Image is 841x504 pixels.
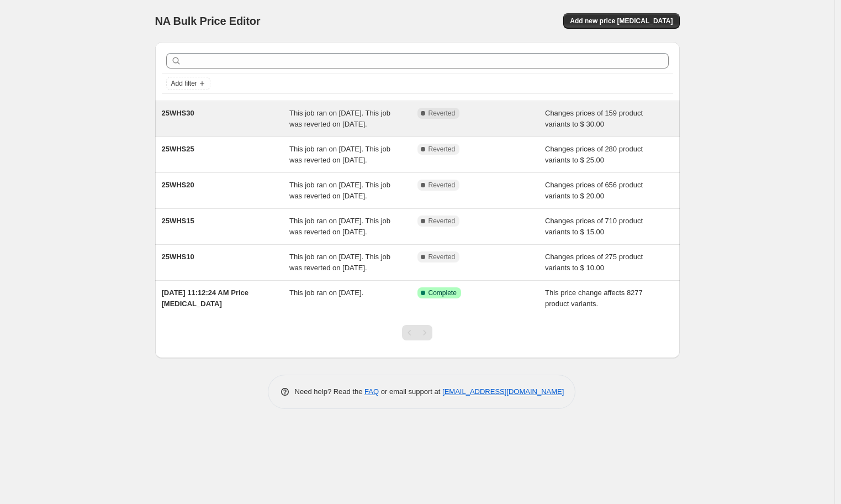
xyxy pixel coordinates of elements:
span: 25WHS10 [162,253,194,261]
span: Reverted [429,181,456,190]
span: Changes prices of 280 product variants to $ 25.00 [545,145,643,164]
button: Add new price [MEDICAL_DATA] [563,13,679,29]
span: or email support at [379,387,442,396]
span: This job ran on [DATE]. [289,288,363,297]
span: 25WHS30 [162,109,194,117]
span: This job ran on [DATE]. This job was reverted on [DATE]. [289,253,390,272]
span: This job ran on [DATE]. This job was reverted on [DATE]. [289,109,390,128]
span: 25WHS15 [162,217,194,225]
span: Complete [429,288,457,297]
span: Add new price [MEDICAL_DATA] [570,17,673,25]
span: 25WHS25 [162,145,194,153]
span: Changes prices of 275 product variants to $ 10.00 [545,253,643,272]
span: Changes prices of 710 product variants to $ 15.00 [545,217,643,236]
span: Reverted [429,253,456,261]
span: Changes prices of 656 product variants to $ 20.00 [545,181,643,200]
span: Need help? Read the [295,387,365,396]
a: FAQ [364,387,379,396]
button: Add filter [166,77,210,90]
span: Reverted [429,109,456,118]
span: This price change affects 8277 product variants. [545,288,643,308]
nav: Pagination [402,325,432,340]
span: Changes prices of 159 product variants to $ 30.00 [545,109,643,128]
span: This job ran on [DATE]. This job was reverted on [DATE]. [289,181,390,200]
a: [EMAIL_ADDRESS][DOMAIN_NAME] [442,387,564,396]
span: Reverted [429,217,456,225]
span: [DATE] 11:12:24 AM Price [MEDICAL_DATA] [162,288,249,308]
span: 25WHS20 [162,181,194,189]
span: This job ran on [DATE]. This job was reverted on [DATE]. [289,145,390,164]
span: This job ran on [DATE]. This job was reverted on [DATE]. [289,217,390,236]
span: Reverted [429,145,456,154]
span: NA Bulk Price Editor [155,15,261,27]
span: Add filter [171,79,197,88]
